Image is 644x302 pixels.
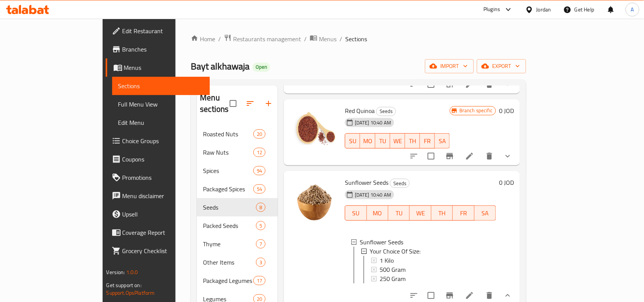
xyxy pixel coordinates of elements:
span: WE [413,208,428,219]
button: MO [360,133,375,149]
span: Roasted Nuts [203,129,253,139]
span: [DATE] 10:40 AM [352,191,394,199]
button: FR [420,133,435,149]
span: import [431,61,468,71]
div: Raw Nuts12 [197,143,278,161]
img: Sunflower Seeds [290,177,339,226]
span: Select to update [423,148,439,164]
div: items [253,166,266,175]
a: Menus [310,34,336,44]
div: Seeds8 [197,198,278,216]
span: 17 [254,277,265,284]
span: Select all sections [225,95,241,111]
span: Spices [203,166,253,175]
div: Packaged Spices54 [197,180,278,198]
button: SA [475,205,496,221]
button: SA [435,133,450,149]
span: Promotions [122,173,204,182]
span: Other Items [203,258,256,267]
a: Sections [112,77,210,95]
div: Open [253,63,270,72]
div: Thyme7 [197,235,278,253]
li: / [218,34,221,44]
span: Red Quinoa [345,105,375,116]
svg: Show Choices [503,152,512,161]
span: A [631,5,634,14]
button: TU [388,205,410,221]
nav: breadcrumb [191,34,526,44]
span: 1.0.0 [126,267,138,277]
span: Sunflower Seeds [360,237,403,247]
span: Raw Nuts [203,148,253,157]
div: items [256,258,266,267]
a: Edit menu item [465,152,474,161]
a: Grocery Checklist [106,242,210,260]
h6: 0 JOD [499,105,514,116]
span: WE [393,136,402,147]
button: WE [410,205,431,221]
span: Coupons [122,155,204,164]
span: SA [478,208,493,219]
span: 8 [256,204,265,211]
span: Sort sections [241,94,259,113]
span: Menus [124,63,204,72]
span: 7 [256,241,265,248]
span: [DATE] 10:40 AM [352,119,394,126]
span: SU [348,136,357,147]
div: Jordan [536,5,551,14]
span: Sections [118,81,204,90]
div: items [253,148,266,157]
span: Menus [319,34,336,44]
span: SU [348,208,364,219]
a: Promotions [106,168,210,187]
a: Coverage Report [106,223,210,242]
button: Add section [259,94,278,113]
div: Plugins [483,5,500,14]
li: / [340,34,342,44]
span: Coverage Report [122,228,204,237]
button: delete [480,147,499,165]
span: Choice Groups [122,136,204,145]
span: FR [456,208,471,219]
button: MO [367,205,388,221]
h2: Menu sections [200,92,230,115]
svg: Show Choices [503,291,512,300]
div: Spices94 [197,161,278,180]
a: Full Menu View [112,95,210,113]
span: Grocery Checklist [122,246,204,255]
span: Branch specific [456,107,496,114]
span: 5 [256,222,265,229]
span: 250 Gram [380,274,406,283]
span: SA [438,136,447,147]
div: Roasted Nuts20 [197,125,278,143]
span: TH [435,208,450,219]
button: sort-choices [405,147,423,165]
span: Seeds [390,179,409,188]
div: items [256,203,266,212]
span: export [483,61,520,71]
span: TH [408,136,417,147]
span: TU [391,208,407,219]
span: Seeds [377,107,396,116]
button: show more [499,147,517,165]
img: Red Quinoa [290,105,339,154]
span: Seeds [203,203,256,212]
span: Edit Restaurant [122,26,204,36]
span: TU [378,136,387,147]
div: Seeds [376,107,396,116]
div: Packaged Legumes17 [197,271,278,290]
button: WE [390,133,405,149]
span: Open [253,64,270,70]
span: Packed Seeds [203,221,256,230]
div: Other Items3 [197,253,278,271]
button: export [477,59,526,73]
span: Menu disclaimer [122,191,204,200]
a: Edit Restaurant [106,22,210,40]
span: 54 [254,186,265,193]
span: Packaged Legumes [203,276,253,285]
span: Sections [345,34,367,44]
div: items [253,276,266,285]
a: Support.OpsPlatform [106,288,155,298]
button: Branch-specific-item [441,147,459,165]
